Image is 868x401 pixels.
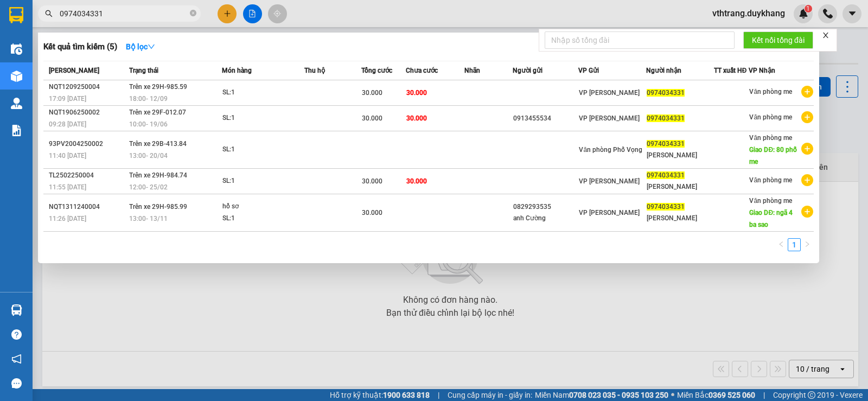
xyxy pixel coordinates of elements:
[190,9,196,19] span: close-circle
[749,134,792,142] span: Văn phòng me
[49,183,86,191] span: 11:55 [DATE]
[11,329,22,340] span: question-circle
[49,170,126,181] div: TL2502250004
[129,67,158,74] span: Trạng thái
[788,238,801,251] li: 1
[749,146,797,166] span: Giao DĐ: 80 phố me
[775,238,788,251] li: Previous Page
[647,203,685,211] span: 0974034331
[406,89,427,97] span: 30.000
[749,67,775,74] span: VP Nhận
[801,143,813,155] span: plus-circle
[49,67,99,74] span: [PERSON_NAME]
[60,8,188,20] input: Tìm tên, số ĐT hoặc mã đơn
[406,114,427,122] span: 30.000
[129,140,187,148] span: Trên xe 29B-413.84
[801,206,813,218] span: plus-circle
[749,197,792,205] span: Văn phòng me
[126,42,155,51] strong: Bộ lọc
[222,175,304,187] div: SL: 1
[801,174,813,186] span: plus-circle
[11,71,22,82] img: warehouse-icon
[647,140,685,148] span: 0974034331
[749,113,792,121] span: Văn phòng me
[49,120,86,128] span: 09:28 [DATE]
[822,31,829,39] span: close
[579,177,640,185] span: VP [PERSON_NAME]
[49,81,126,93] div: NQT1209250004
[362,177,382,185] span: 30.000
[11,43,22,55] img: warehouse-icon
[129,109,186,116] span: Trên xe 29F-012.07
[579,114,640,122] span: VP [PERSON_NAME]
[49,95,86,103] span: 17:09 [DATE]
[222,67,252,74] span: Món hàng
[714,67,747,74] span: TT xuất HĐ
[222,201,304,213] div: hồ sơ
[129,183,168,191] span: 12:00 - 25/02
[788,239,800,251] a: 1
[749,176,792,184] span: Văn phòng me
[129,215,168,222] span: 13:00 - 13/11
[11,125,22,136] img: solution-icon
[49,201,126,213] div: NQT1311240004
[647,150,713,161] div: [PERSON_NAME]
[11,354,22,364] span: notification
[647,171,685,179] span: 0974034331
[9,7,23,23] img: logo-vxr
[49,138,126,150] div: 93PV2004250002
[406,67,438,74] span: Chưa cước
[117,38,164,55] button: Bộ lọcdown
[749,88,792,96] span: Văn phòng me
[222,213,304,225] div: SL: 1
[647,181,713,193] div: [PERSON_NAME]
[513,67,542,74] span: Người gửi
[222,144,304,156] div: SL: 1
[749,209,793,228] span: Giao DĐ: ngã 4 ba sao
[801,238,814,251] button: right
[743,31,813,49] button: Kết nối tổng đài
[362,114,382,122] span: 30.000
[222,87,304,99] div: SL: 1
[647,89,685,97] span: 0974034331
[579,146,642,154] span: Văn phòng Phố Vọng
[129,95,168,103] span: 18:00 - 12/09
[647,213,713,224] div: [PERSON_NAME]
[148,43,155,50] span: down
[129,171,187,179] span: Trên xe 29H-984.74
[129,152,168,160] span: 13:00 - 20/04
[49,152,86,160] span: 11:40 [DATE]
[11,98,22,109] img: warehouse-icon
[11,378,22,389] span: message
[804,241,810,247] span: right
[43,41,117,53] h3: Kết quả tìm kiếm ( 5 )
[129,120,168,128] span: 10:00 - 19/06
[513,113,578,124] div: 0913455534
[752,34,805,46] span: Kết nối tổng đài
[49,215,86,222] span: 11:26 [DATE]
[801,86,813,98] span: plus-circle
[129,83,187,91] span: Trên xe 29H-985.59
[406,177,427,185] span: 30.000
[801,111,813,123] span: plus-circle
[362,89,382,97] span: 30.000
[545,31,735,49] input: Nhập số tổng đài
[361,67,392,74] span: Tổng cước
[778,241,784,247] span: left
[578,67,599,74] span: VP Gửi
[304,67,325,74] span: Thu hộ
[45,10,53,17] span: search
[513,213,578,224] div: anh Cường
[646,67,681,74] span: Người nhận
[513,201,578,213] div: 0829293535
[464,67,480,74] span: Nhãn
[190,10,196,16] span: close-circle
[579,89,640,97] span: VP [PERSON_NAME]
[222,112,304,124] div: SL: 1
[49,107,126,118] div: NQT1906250002
[11,304,22,316] img: warehouse-icon
[579,209,640,217] span: VP [PERSON_NAME]
[647,114,685,122] span: 0974034331
[129,203,187,211] span: Trên xe 29H-985.99
[801,238,814,251] li: Next Page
